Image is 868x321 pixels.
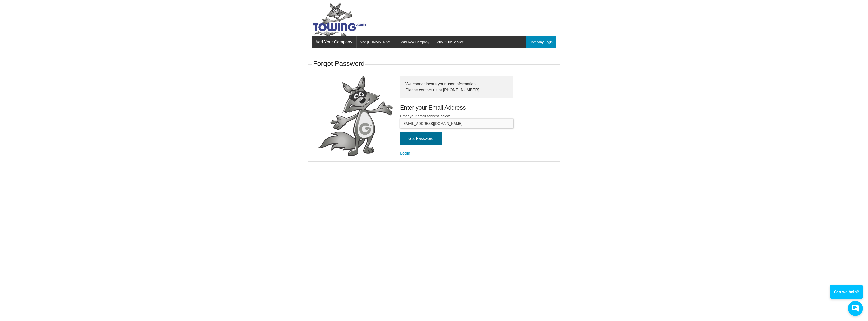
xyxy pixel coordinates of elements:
[433,36,467,48] a: About Our Service
[312,2,367,36] img: Towing.com Logo
[357,36,397,48] a: Visit [DOMAIN_NAME]
[400,114,513,128] label: Enter your email address below.
[313,59,365,69] h3: Forgot Password
[400,132,442,145] input: Get Password
[400,119,513,128] input: Enter your email address below.
[400,104,513,112] h4: Enter your Email Address
[317,76,393,156] img: fox-Presenting.png
[526,36,556,48] a: Company Login
[826,271,868,321] iframe: Conversations
[400,151,410,155] a: Login
[400,76,513,98] div: We cannot locate your user information. Please contact us at [PHONE_NUMBER]
[397,36,433,48] a: Add New Company
[312,36,356,48] a: Add Your Company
